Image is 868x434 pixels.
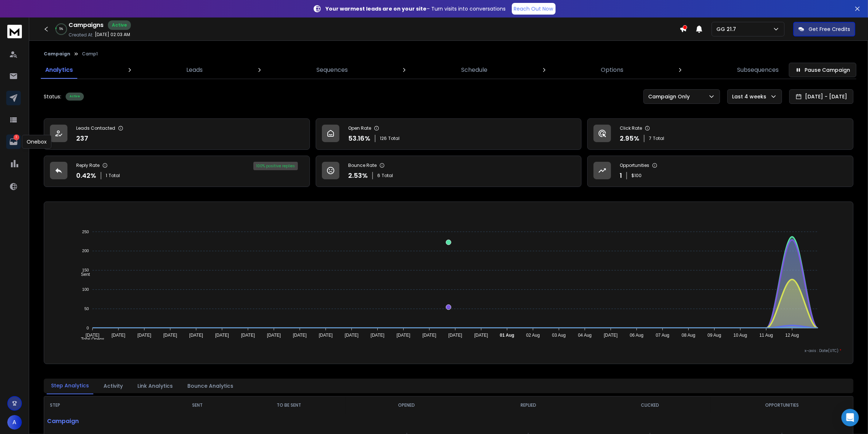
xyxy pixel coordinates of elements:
[656,333,669,338] tspan: 07 Aug
[793,22,855,36] button: Get Free Credits
[682,333,695,338] tspan: 08 Aug
[601,66,624,74] p: Options
[99,378,127,394] button: Activity
[316,118,582,150] a: Open Rate53.16%126Total
[76,171,96,181] p: 0.42 %
[371,333,385,338] tspan: [DATE]
[578,333,592,338] tspan: 04 Aug
[6,134,21,149] a: 1
[44,93,61,100] p: Status:
[316,66,348,74] p: Sequences
[186,66,203,74] p: Leads
[474,333,488,338] tspan: [DATE]
[106,173,107,179] span: 1
[162,396,232,414] th: SENT
[512,3,556,15] a: Reach Out Now
[377,173,380,179] span: 6
[552,333,566,338] tspan: 03 Aug
[620,163,649,168] p: Opportunities
[733,333,747,338] tspan: 10 Aug
[76,163,100,168] p: Reply Rate
[461,66,487,74] p: Schedule
[44,396,162,414] th: STEP
[69,32,93,38] p: Created At:
[82,51,98,57] p: Camp1
[112,333,125,338] tspan: [DATE]
[345,333,359,338] tspan: [DATE]
[109,173,120,179] span: Total
[59,27,63,31] p: 5 %
[809,26,850,33] p: Get Free Credits
[346,396,468,414] th: OPENED
[44,414,162,429] p: Campaign
[7,415,22,430] button: A
[326,5,427,12] strong: Your warmest leads are on your site
[448,333,462,338] tspan: [DATE]
[232,396,346,414] th: TO BE SENT
[348,163,377,168] p: Bounce Rate
[467,396,589,414] th: REPLIED
[44,118,310,150] a: Leads Contacted237
[348,133,370,144] p: 53.16 %
[13,134,19,140] p: 1
[183,378,238,394] button: Bounce Analytics
[711,396,853,414] th: OPPORTUNITIES
[47,378,93,394] button: Step Analytics
[7,25,22,38] img: logo
[44,51,70,57] button: Campaign
[44,156,310,187] a: Reply Rate0.42%1Total100% positive replies
[737,66,779,74] p: Subsequences
[789,89,853,104] button: [DATE] - [DATE]
[86,333,100,338] tspan: [DATE]
[759,333,773,338] tspan: 11 Aug
[66,93,84,101] div: Active
[316,156,582,187] a: Bounce Rate2.53%6Total
[597,61,628,79] a: Options
[293,333,307,338] tspan: [DATE]
[587,118,853,150] a: Click Rate2.95%7Total
[326,5,506,12] p: – Turn visits into conversations
[253,162,298,170] div: 100 % positive replies
[312,61,352,79] a: Sequences
[708,333,721,338] tspan: 09 Aug
[457,61,492,79] a: Schedule
[182,61,207,79] a: Leads
[86,326,89,330] tspan: 0
[785,333,799,338] tspan: 12 Aug
[163,333,177,338] tspan: [DATE]
[82,249,89,253] tspan: 200
[648,93,693,100] p: Campaign Only
[388,136,400,141] span: Total
[732,93,769,100] p: Last 4 weeks
[82,230,89,234] tspan: 250
[319,333,333,338] tspan: [DATE]
[95,32,130,38] p: [DATE] 02:03 AM
[45,66,73,74] p: Analytics
[133,378,177,394] button: Link Analytics
[604,333,618,338] tspan: [DATE]
[423,333,436,338] tspan: [DATE]
[653,136,664,141] span: Total
[82,268,89,272] tspan: 150
[75,337,104,342] span: Total Opens
[526,333,540,338] tspan: 02 Aug
[649,136,651,141] span: 7
[108,20,131,30] div: Active
[630,333,643,338] tspan: 06 Aug
[348,171,368,181] p: 2.53 %
[215,333,229,338] tspan: [DATE]
[620,171,622,181] p: 1
[620,133,639,144] p: 2.95 %
[514,5,553,12] p: Reach Out Now
[22,135,51,149] div: Onebox
[267,333,281,338] tspan: [DATE]
[620,125,642,131] p: Click Rate
[189,333,203,338] tspan: [DATE]
[500,333,514,338] tspan: 01 Aug
[631,173,642,179] p: $ 100
[76,125,115,131] p: Leads Contacted
[397,333,410,338] tspan: [DATE]
[137,333,151,338] tspan: [DATE]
